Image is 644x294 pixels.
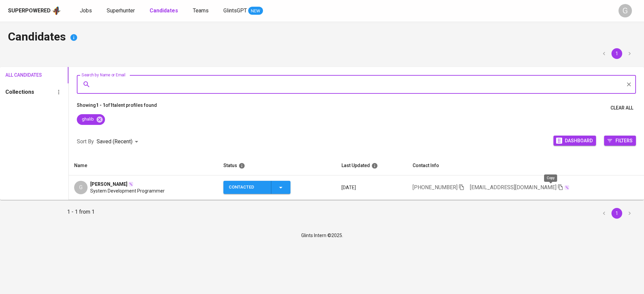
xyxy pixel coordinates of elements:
[407,156,644,175] th: Contact Info
[619,4,632,17] div: G
[77,116,98,123] span: ghalib
[90,188,165,194] span: System Development Programmer
[5,71,34,79] span: All Candidates
[150,7,179,15] a: Candidates
[604,136,636,146] button: Filters
[77,102,157,114] p: Showing of talent profiles found
[5,87,34,97] h6: Collections
[223,7,247,14] span: GlintsGPT
[193,7,210,15] a: Teams
[74,181,88,194] div: G
[218,156,336,175] th: Status
[608,102,636,114] button: Clear All
[80,7,92,14] span: Jobs
[223,7,263,15] a: GlintsGPT NEW
[248,8,263,14] span: NEW
[97,138,132,146] p: Saved (Recent)
[336,156,407,175] th: Last Updated
[69,156,218,175] th: Name
[598,208,636,219] nav: pagination navigation
[128,181,133,187] img: magic_wand.svg
[52,6,61,16] img: app logo
[8,29,636,46] h4: Candidates
[223,181,290,194] button: Contacted
[598,48,636,59] nav: pagination navigation
[611,208,622,219] button: page 1
[193,7,209,14] span: Teams
[67,208,95,219] p: 1 - 1 from 1
[564,185,570,190] img: magic_wand.svg
[610,104,633,112] span: Clear All
[8,7,51,15] div: Superpowered
[97,136,141,148] div: Saved (Recent)
[624,80,634,89] button: Clear
[90,181,127,188] span: [PERSON_NAME]
[565,136,593,145] span: Dashboard
[615,136,633,145] span: Filters
[611,48,622,59] button: page 1
[80,7,93,15] a: Jobs
[150,7,178,14] b: Candidates
[8,6,61,16] a: Superpoweredapp logo
[341,184,402,191] p: [DATE]
[413,184,458,191] span: [PHONE_NUMBER]
[553,136,596,146] button: Dashboard
[229,181,266,194] div: Contacted
[96,102,105,108] b: 1 - 1
[107,7,136,15] a: Superhunter
[110,102,113,108] b: 1
[107,7,135,14] span: Superhunter
[470,184,556,191] span: [EMAIL_ADDRESS][DOMAIN_NAME]
[77,138,94,146] p: Sort By
[77,114,105,125] div: ghalib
